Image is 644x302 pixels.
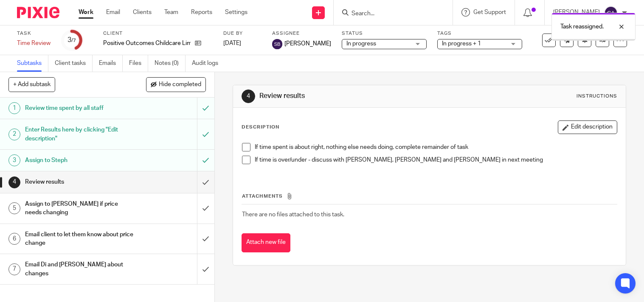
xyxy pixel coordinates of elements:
[255,156,617,164] p: If time is over/under - discuss with [PERSON_NAME], [PERSON_NAME] and [PERSON_NAME] in next meeting
[272,39,282,49] img: svg%3E
[604,6,618,20] img: svg%3E
[225,8,247,17] a: Settings
[25,228,134,250] h1: Email client to let them know about price change
[25,154,134,167] h1: Assign to Steph
[242,233,290,252] button: Attach new file
[242,124,279,131] p: Description
[560,22,604,31] p: Task reassigned.
[155,55,186,72] a: Notes (0)
[242,89,255,103] div: 4
[133,8,152,17] a: Clients
[558,120,617,134] button: Edit description
[577,93,617,100] div: Instructions
[99,55,123,72] a: Emails
[25,258,134,280] h1: Email Di and [PERSON_NAME] about changes
[259,92,447,101] h1: Review results
[129,55,148,72] a: Files
[8,102,20,114] div: 1
[346,41,376,47] span: In progress
[8,176,20,188] div: 4
[442,41,481,47] span: In progress + 1
[191,8,212,17] a: Reports
[284,39,331,48] span: [PERSON_NAME]
[55,55,93,72] a: Client tasks
[25,176,134,188] h1: Review results
[223,40,241,46] span: [DATE]
[164,8,178,17] a: Team
[272,30,331,37] label: Assignee
[106,8,120,17] a: Email
[17,39,51,48] div: Time Review
[17,7,59,18] img: Pixie
[71,38,76,43] small: /7
[8,77,55,92] button: + Add subtask
[146,77,206,92] button: Hide completed
[79,8,93,17] a: Work
[25,123,134,145] h1: Enter Results here by clicking "Edit description"
[159,81,201,88] span: Hide completed
[25,198,134,219] h1: Assign to [PERSON_NAME] if price needs changing
[103,39,191,48] p: Positive Outcomes Childcare Limited
[25,102,134,115] h1: Review time spent by all staff
[242,194,283,199] span: Attachments
[67,35,76,45] div: 3
[8,129,20,140] div: 2
[17,55,48,72] a: Subtasks
[8,263,20,275] div: 7
[192,55,225,72] a: Audit logs
[242,212,344,218] span: There are no files attached to this task.
[17,30,51,37] label: Task
[8,202,20,214] div: 5
[223,30,262,37] label: Due by
[103,30,213,37] label: Client
[8,233,20,245] div: 6
[8,154,20,166] div: 3
[255,143,617,151] p: If time spent is about right, nothing else needs doing, complete remainder of task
